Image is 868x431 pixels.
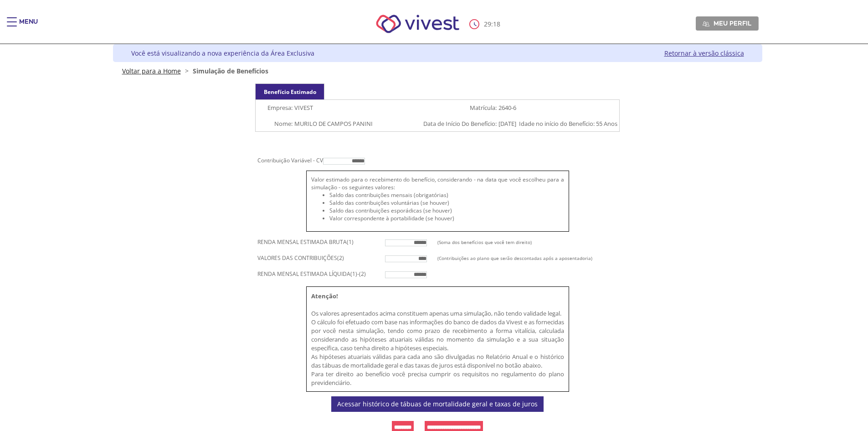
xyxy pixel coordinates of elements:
[131,49,314,57] div: Você está visualizando a nova experiência da Área Exclusiva
[329,191,564,199] div: Saldo das contribuições mensais (obrigatórias)
[664,49,744,57] a: Retornar à versão clássica
[19,17,38,36] div: Menu
[484,20,491,28] span: 29
[293,116,422,132] td: MURILO DE CAMPOS PANINI
[703,21,709,27] img: Meu perfil
[714,19,751,27] span: Meu perfil
[256,100,293,116] td: Empresa:
[293,100,422,116] td: VIVEST
[366,5,469,43] img: Vivest
[256,116,293,132] td: Nome:
[329,207,564,214] div: Saldo das contribuições esporádicas (se houver)
[437,250,620,266] td: (Contribuições ao plano que serão descontadas após a aposentadoria)
[329,199,564,207] div: Saldo das contribuições voluntárias (se houver)
[696,16,759,30] a: Meu perfil
[122,67,181,75] a: Voltar para a Home
[329,214,564,222] div: Valor correspondente à portabilidade (se houver)
[422,100,498,116] td: Matrícula:
[255,250,383,266] td: VALORES DAS CONTRIBUIÇÕES(2)
[193,67,268,75] span: Simulação de Benefícios
[469,19,502,29] div: :
[311,292,338,300] strong: Atenção!
[437,234,620,250] td: (Soma dos benefícios que você tem direito)
[518,116,620,132] td: Idade no início do Benefício: 55 Anos
[498,116,518,132] td: [DATE]
[493,20,500,28] span: 18
[255,234,383,250] td: RENDA MENSAL ESTIMADA BRUTA(1)
[255,152,620,168] td: Contribuição Variável - CV
[331,396,544,412] a: Acessar histórico de tábuas de mortalidade geral e taxas de juros
[255,83,324,99] div: Benefício Estimado
[255,266,383,282] td: RENDA MENSAL ESTIMADA LÍQUIDA(1)-(2)
[311,176,564,191] div: Valor estimado para o recebimento do benefício, considerando - na data que você escolheu para a s...
[183,67,191,75] span: >
[311,309,564,387] font: Os valores apresentados acima constituem apenas uma simulação, não tendo validade legal. O cálcul...
[498,100,619,116] td: 2640-6
[422,116,498,132] td: Data de Início Do Benefício:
